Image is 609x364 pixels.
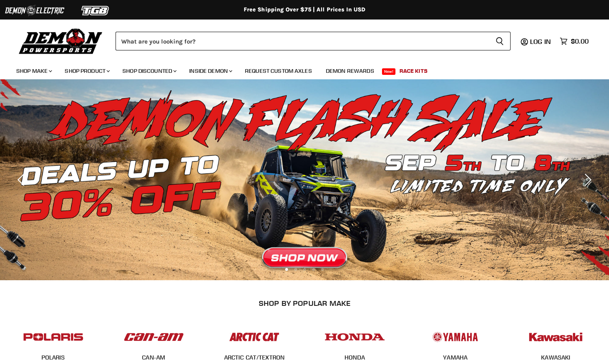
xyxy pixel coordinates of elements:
[10,59,587,79] ul: Main menu
[320,63,380,79] a: Demon Rewards
[489,32,511,50] button: Search
[294,268,297,271] li: Page dot 2
[16,26,105,55] img: Demon Powersports
[345,354,365,361] a: HONDA
[22,325,85,349] img: POPULAR_MAKE_logo_2_dba48cf1-af45-46d4-8f73-953a0f002620.jpg
[10,63,57,79] a: Shop Make
[224,354,285,361] a: ARCTIC CAT/TEXTRON
[224,354,285,362] span: ARCTIC CAT/TEXTRON
[382,68,396,75] span: New!
[4,3,65,18] img: Demon Electric Logo 2
[285,268,288,271] li: Page dot 1
[443,354,467,362] span: YAMAHA
[142,354,165,362] span: CAN-AM
[541,354,570,362] span: KAWASAKI
[571,37,589,45] span: $0.00
[423,325,487,349] img: POPULAR_MAKE_logo_5_20258e7f-293c-4aac-afa8-159eaa299126.jpg
[116,32,489,50] input: Search
[312,268,315,271] li: Page dot 4
[223,325,286,349] img: POPULAR_MAKE_logo_3_027535af-6171-4c5e-a9bc-f0eccd05c5d6.jpg
[116,63,181,79] a: Shop Discounted
[303,268,306,271] li: Page dot 3
[14,172,31,188] button: Previous
[122,325,186,349] img: POPULAR_MAKE_logo_1_adc20308-ab24-48c4-9fac-e3c1a623d575.jpg
[323,325,386,349] img: POPULAR_MAKE_logo_4_4923a504-4bac-4306-a1be-165a52280178.jpg
[530,37,551,46] span: Log in
[393,63,434,79] a: Race Kits
[556,35,593,47] a: $0.00
[59,63,115,79] a: Shop Product
[345,354,365,362] span: HONDA
[526,38,556,45] a: Log in
[65,3,126,18] img: TGB Logo 2
[142,354,165,361] a: CAN-AM
[321,268,324,271] li: Page dot 5
[41,354,65,362] span: POLARIS
[443,354,467,361] a: YAMAHA
[541,354,570,361] a: KAWASAKI
[239,63,318,79] a: Request Custom Axles
[41,354,65,361] a: POLARIS
[10,299,599,307] h2: SHOP BY POPULAR MAKE
[578,172,595,188] button: Next
[183,63,237,79] a: Inside Demon
[524,325,587,349] img: POPULAR_MAKE_logo_6_76e8c46f-2d1e-4ecc-b320-194822857d41.jpg
[116,32,511,50] form: Product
